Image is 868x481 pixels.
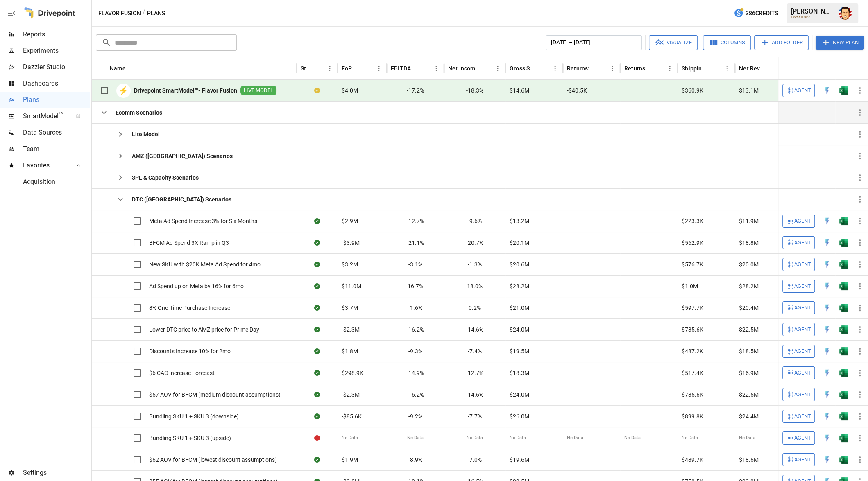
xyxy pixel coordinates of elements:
[314,86,320,95] div: Your plan has changes in Excel that are not reflected in the Drivepoint Data Warehouse, select "S...
[839,391,848,399] div: Open in Excel
[823,86,831,95] div: Open in Quick Edit
[342,456,358,464] span: $1.9M
[839,217,848,225] img: excel-icon.76473adf.svg
[794,368,811,378] span: Agent
[767,63,779,74] button: Sort
[314,347,320,355] div: Sync complete
[110,65,126,72] div: Name
[730,6,782,21] button: 386Credits
[823,304,831,312] div: Open in Quick Edit
[823,391,831,399] div: Open in Quick Edit
[407,369,424,377] span: -14.9%
[703,35,751,50] button: Columns
[682,86,703,95] span: $360.9K
[794,303,811,313] span: Agent
[682,412,703,420] span: $899.8K
[682,325,703,334] span: $785.6K
[510,65,537,72] div: Gross Sales
[739,86,759,95] span: $13.1M
[739,456,759,464] span: $18.6M
[510,391,529,399] span: $24.0M
[492,63,503,74] button: Net Income Margin column menu
[23,144,90,154] span: Team
[782,280,815,293] button: Agent
[314,434,320,442] div: Error during sync.
[23,95,90,105] span: Plans
[857,63,868,74] button: Sort
[739,325,759,334] span: $22.5M
[510,412,529,420] span: $26.0M
[823,412,831,420] img: quick-edit-flash.b8aec18c.svg
[23,468,90,478] span: Settings
[149,260,261,269] span: New SKU with $20K Meta Ad Spend for 4mo
[823,282,831,290] div: Open in Quick Edit
[839,434,848,442] div: Open in Excel
[469,304,481,312] span: 0.2%
[682,217,703,225] span: $223.3K
[839,282,848,290] div: Open in Excel
[567,435,583,441] span: No Data
[408,260,422,269] span: -3.1%
[391,65,418,72] div: EBITDA Margin
[839,391,848,399] img: excel-icon.76473adf.svg
[823,282,831,290] img: quick-edit-flash.b8aec18c.svg
[342,65,361,72] div: EoP Cash
[448,65,480,72] div: Net Income Margin
[466,86,483,95] span: -18.3%
[834,2,857,25] button: Austin Gardner-Smith
[823,391,831,399] img: quick-edit-flash.b8aec18c.svg
[408,282,423,290] span: 16.7%
[782,258,815,271] button: Agent
[342,369,363,377] span: $298.9K
[839,456,848,464] img: excel-icon.76473adf.svg
[23,160,67,170] span: Favorites
[739,304,759,312] span: $20.4M
[595,63,607,74] button: Sort
[149,347,231,355] span: Discounts Increase 10% for 2mo
[653,63,664,74] button: Sort
[567,65,594,72] div: Returns: Wholesale
[782,215,815,228] button: Agent
[794,390,811,400] span: Agent
[839,239,848,247] div: Open in Excel
[721,63,733,74] button: Shipping Income column menu
[408,347,422,355] span: -9.3%
[839,7,852,20] img: Austin Gardner-Smith
[839,260,848,269] div: Open in Excel
[510,369,529,377] span: $18.3M
[149,456,277,464] span: $62 AOV for BFCM (lowest discount assumptions)
[739,282,759,290] span: $28.2M
[510,260,529,269] span: $20.6M
[240,87,276,95] span: LIVE MODEL
[823,260,831,269] img: quick-edit-flash.b8aec18c.svg
[739,435,755,441] span: No Data
[362,63,373,74] button: Sort
[839,456,848,464] div: Open in Excel
[468,217,482,225] span: -9.6%
[782,345,815,358] button: Agent
[149,239,229,247] span: BFCM Ad Spend 3X Ramp in Q3
[839,86,848,95] img: excel-icon.76473adf.svg
[739,260,759,269] span: $20.0M
[839,347,848,355] div: Open in Excel
[510,304,529,312] span: $21.0M
[782,453,815,466] button: Agent
[839,369,848,377] div: Open in Excel
[823,456,831,464] div: Open in Quick Edit
[739,391,759,399] span: $22.5M
[823,347,831,355] div: Open in Quick Edit
[839,325,848,334] img: excel-icon.76473adf.svg
[342,282,361,290] span: $11.0M
[794,282,811,291] span: Agent
[839,412,848,420] div: Open in Excel
[419,63,431,74] button: Sort
[682,239,703,247] span: $562.9K
[823,217,831,225] img: quick-edit-flash.b8aec18c.svg
[342,435,358,441] span: No Data
[342,304,358,312] span: $3.7M
[23,111,67,121] span: SmartModel
[342,86,358,95] span: $4.0M
[23,29,90,39] span: Reports
[408,456,422,464] span: -8.9%
[794,325,811,334] span: Agent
